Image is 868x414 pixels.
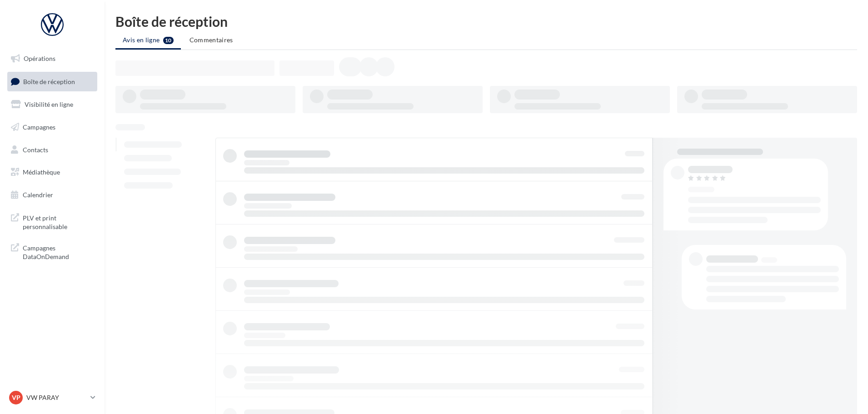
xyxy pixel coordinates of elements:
[25,100,73,108] span: Visibilité en ligne
[7,389,97,406] a: VP VW PARAY
[5,49,99,68] a: Opérations
[23,145,48,153] span: Contacts
[5,95,99,114] a: Visibilité en ligne
[23,77,75,85] span: Boîte de réception
[23,123,55,131] span: Campagnes
[5,140,99,160] a: Contacts
[23,212,94,231] span: PLV et print personnalisable
[23,242,94,261] span: Campagnes DataOnDemand
[23,168,60,176] span: Médiathèque
[5,208,99,235] a: PLV et print personnalisable
[5,238,99,265] a: Campagnes DataOnDemand
[115,15,857,28] div: Boîte de réception
[23,191,53,199] span: Calendrier
[5,118,99,137] a: Campagnes
[5,163,99,182] a: Médiathèque
[5,72,99,91] a: Boîte de réception
[5,185,99,205] a: Calendrier
[12,393,20,402] span: VP
[26,393,87,402] p: VW PARAY
[24,55,55,62] span: Opérations
[190,36,233,44] span: Commentaires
